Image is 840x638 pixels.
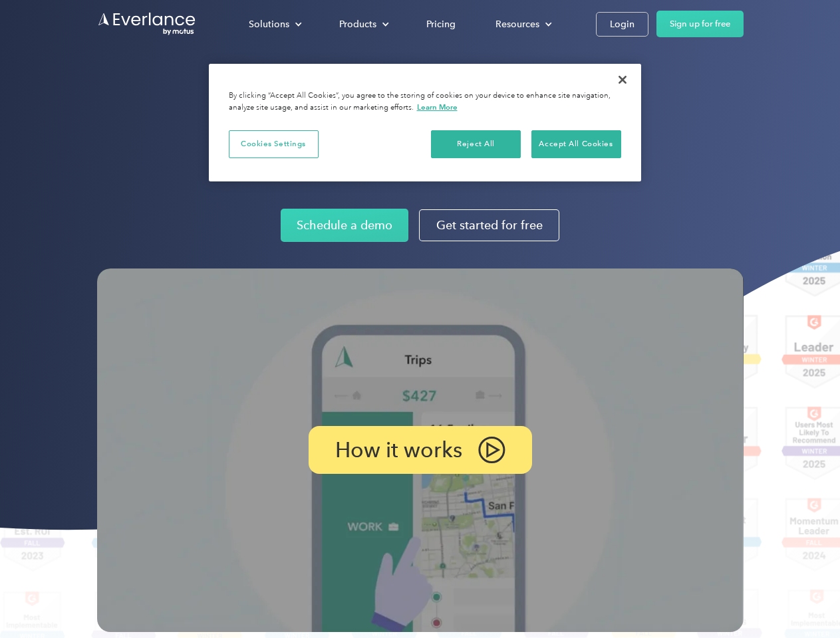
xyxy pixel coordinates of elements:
p: How it works [335,442,462,458]
button: Cookies Settings [229,130,319,158]
div: By clicking “Accept All Cookies”, you agree to the storing of cookies on your device to enhance s... [229,90,621,114]
div: Resources [482,13,563,36]
div: Solutions [249,16,289,33]
div: Solutions [235,13,313,36]
a: Schedule a demo [281,209,408,242]
div: Resources [495,16,539,33]
a: Get started for free [419,209,559,241]
div: Products [326,13,400,36]
button: Accept All Cookies [531,130,621,158]
div: Products [339,16,376,33]
div: Pricing [426,16,456,33]
a: Go to homepage [97,11,197,37]
input: Submit [98,79,165,107]
a: Sign up for free [656,11,744,37]
button: Close [608,65,637,94]
button: Reject All [431,130,521,158]
a: More information about your privacy, opens in a new tab [417,102,458,112]
a: Login [596,12,648,37]
div: Login [610,16,634,33]
div: Privacy [209,64,641,181]
div: Cookie banner [209,64,641,181]
a: Pricing [413,13,469,36]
